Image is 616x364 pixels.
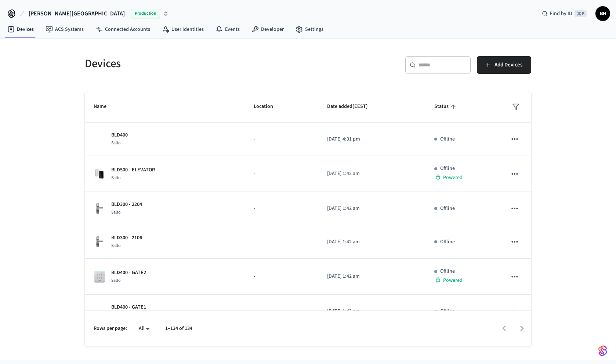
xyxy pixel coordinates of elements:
p: Offline [440,267,455,275]
button: Add Devices [477,56,531,74]
p: [DATE] 1:43 am [327,307,417,315]
span: BH [596,7,609,20]
img: salto_escutcheon_pin [94,202,105,215]
p: BLD300 - 2204 [111,201,142,208]
p: - [254,307,310,315]
a: Connected Accounts [90,23,156,36]
span: Status [434,101,458,112]
button: BH [595,6,610,21]
p: BLD300 - 2106 [111,234,142,242]
p: [DATE] 1:42 am [327,238,417,246]
div: All [136,323,153,334]
img: salto_wallreader_pin [94,271,105,283]
span: Production [131,9,160,18]
span: Salto [111,277,121,284]
p: BLD400 - GATE2 [111,269,146,277]
a: Developer [246,23,290,36]
span: Name [94,101,116,112]
a: Events [210,23,246,36]
span: Date added(EEST) [327,101,377,112]
p: [DATE] 1:42 am [327,273,417,280]
p: BLD400 - GATE1 [111,303,146,311]
p: [DATE] 4:01 pm [327,135,417,143]
p: - [254,135,310,143]
a: Settings [290,23,329,36]
p: Offline [440,135,455,143]
h5: Devices [85,56,304,71]
img: salto_escutcheon_pin [94,236,105,248]
p: [DATE] 1:42 am [327,170,417,178]
span: Salto [111,209,121,215]
span: [PERSON_NAME][GEOGRAPHIC_DATA] [29,9,125,18]
p: BLD500 - ELEVATOR [111,166,155,174]
span: Location [254,101,283,112]
p: Offline [440,307,455,315]
p: - [254,238,310,246]
a: ACS Systems [40,23,90,36]
p: BLD400 [111,131,128,139]
p: - [254,273,310,280]
a: Devices [1,23,40,36]
div: Find by ID⌘ K [536,7,593,20]
span: Salto [111,243,121,249]
span: Find by ID [550,10,572,17]
p: - [254,170,310,178]
p: - [254,205,310,212]
img: SeamLogoGradient.69752ec5.svg [598,345,607,357]
p: 1–134 of 134 [165,325,192,332]
span: Salto [111,175,121,181]
p: Rows per page: [94,325,127,332]
span: ⌘ K [575,10,587,17]
p: Offline [440,205,455,212]
span: Powered [443,174,463,181]
span: Add Devices [494,60,522,70]
img: salto_wallreader [94,168,105,180]
p: Offline [440,238,455,246]
span: Powered [443,277,463,284]
p: Offline [440,165,455,172]
a: User Identities [156,23,210,36]
p: [DATE] 1:42 am [327,205,417,212]
span: Salto [111,140,121,146]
